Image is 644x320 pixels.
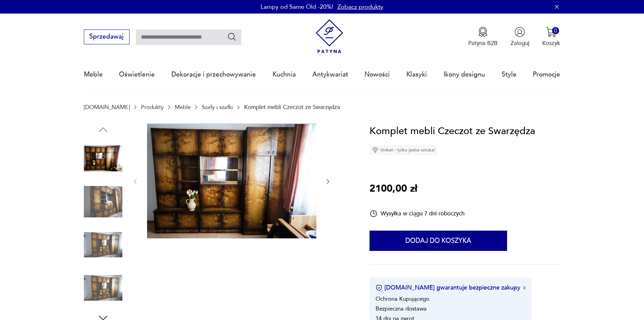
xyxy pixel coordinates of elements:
[84,35,129,40] a: Sprzedawaj
[510,39,529,47] p: Zaloguj
[542,27,560,47] button: 0Koszyk
[84,139,122,178] img: Zdjęcie produktu Komplet mebli Czeczot ze Swarzędza
[376,295,429,303] li: Ochrona Kupującego
[376,283,525,292] button: [DOMAIN_NAME] gwarantuje bezpieczne zakupy
[369,210,464,218] div: Wysyłka w ciągu 7 dni roboczych
[372,147,378,153] img: Ikona diamentu
[369,181,417,197] p: 2100,00 zł
[84,226,122,264] img: Zdjęcie produktu Komplet mebli Czeczot ze Swarzędza
[369,145,438,155] div: Unikat - tylko jedna sztuka!
[523,286,525,290] img: Ikona strzałki w prawo
[119,59,155,90] a: Oświetlenie
[552,27,559,34] div: 0
[141,104,164,110] a: Produkty
[510,27,529,47] button: Zaloguj
[171,59,256,90] a: Dekoracje i przechowywanie
[261,3,333,11] p: Lampy od Same Old -20%!
[84,59,103,90] a: Meble
[84,182,122,221] img: Zdjęcie produktu Komplet mebli Czeczot ze Swarzędza
[147,124,316,238] img: Zdjęcie produktu Komplet mebli Czeczot ze Swarzędza
[502,59,517,90] a: Style
[84,269,122,307] img: Zdjęcie produktu Komplet mebli Czeczot ze Swarzędza
[312,59,348,90] a: Antykwariat
[84,29,129,44] button: Sprzedawaj
[478,27,488,37] img: Ikona medalu
[272,59,296,90] a: Kuchnia
[376,284,382,291] img: Ikona certyfikatu
[546,27,556,37] img: Ikona koszyka
[312,19,347,54] img: Patyna - sklep z meblami i dekoracjami vintage
[369,124,535,139] h1: Komplet mebli Czeczot ze Swarzędza
[468,27,498,47] button: Patyna B2B
[369,231,507,251] button: Dodaj do koszyka
[337,3,383,11] a: Zobacz produkty
[227,32,237,42] button: Szukaj
[515,27,525,37] img: Ikonka użytkownika
[533,59,560,90] a: Promocje
[244,104,340,110] p: Komplet mebli Czeczot ze Swarzędza
[202,104,233,110] a: Szafy i szafki
[406,59,427,90] a: Klasyki
[84,104,130,110] a: [DOMAIN_NAME]
[376,305,427,313] li: Bezpieczna dostawa
[468,39,498,47] p: Patyna B2B
[175,104,191,110] a: Meble
[468,27,498,47] a: Ikona medaluPatyna B2B
[364,59,390,90] a: Nowości
[542,39,560,47] p: Koszyk
[444,59,485,90] a: Ikony designu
